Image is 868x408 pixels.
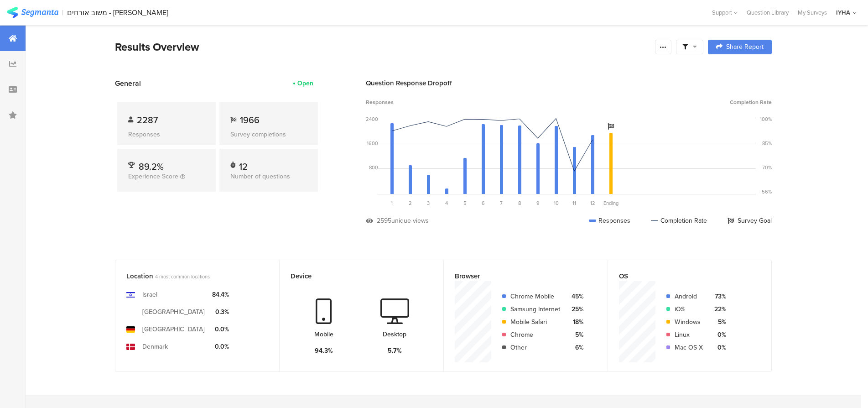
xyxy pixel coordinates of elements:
[297,78,313,88] div: Open
[572,199,576,207] span: 11
[728,216,772,225] div: Survey Goal
[239,160,248,169] div: 12
[712,5,738,20] div: Support
[128,172,178,181] span: Experience Score
[391,199,393,207] span: 1
[510,304,560,314] div: Samsung Internet
[212,307,229,317] div: 0.3%
[482,199,485,207] span: 6
[230,130,307,139] div: Survey completions
[366,78,772,88] div: Question Response Dropoff
[762,164,772,171] div: 70%
[619,271,745,281] div: OS
[518,199,521,207] span: 8
[726,44,764,50] span: Share Report
[240,113,260,127] span: 1966
[651,216,707,225] div: Completion Rate
[212,290,229,299] div: 84.4%
[567,304,583,314] div: 25%
[377,216,391,225] div: 2595
[589,216,630,225] div: Responses
[710,343,726,352] div: 0%
[675,304,703,314] div: iOS
[742,8,793,17] a: Question Library
[427,199,430,207] span: 3
[567,330,583,340] div: 5%
[510,330,560,340] div: Chrome
[730,98,772,106] span: Completion Rate
[762,188,772,195] div: 56%
[455,271,582,281] div: Browser
[212,324,229,334] div: 0.0%
[608,123,614,130] i: Survey Goal
[291,271,417,281] div: Device
[554,199,559,207] span: 10
[142,307,205,317] div: [GEOGRAPHIC_DATA]
[115,39,650,55] div: Results Overview
[314,330,333,339] div: Mobile
[500,199,503,207] span: 7
[510,343,560,352] div: Other
[366,98,394,106] span: Responses
[590,199,595,207] span: 12
[230,172,290,181] span: Number of questions
[367,140,378,147] div: 1600
[567,292,583,301] div: 45%
[62,7,63,18] div: |
[388,346,402,356] div: 5.7%
[369,164,378,171] div: 800
[510,292,560,301] div: Chrome Mobile
[7,7,58,18] img: segmanta logo
[142,324,205,334] div: [GEOGRAPHIC_DATA]
[675,343,703,352] div: Mac OS X
[463,199,467,207] span: 5
[391,216,429,225] div: unique views
[567,317,583,327] div: 18%
[139,160,164,173] span: 89.2%
[710,330,726,340] div: 0%
[510,317,560,327] div: Mobile Safari
[383,330,406,339] div: Desktop
[155,273,210,280] span: 4 most common locations
[128,130,205,139] div: Responses
[409,199,412,207] span: 2
[445,199,448,207] span: 4
[793,8,832,17] a: My Surveys
[836,8,850,17] div: IYHA
[760,115,772,123] div: 100%
[762,140,772,147] div: 85%
[115,78,141,89] span: General
[315,346,333,356] div: 94.3%
[142,342,168,351] div: Denmark
[536,199,540,207] span: 9
[67,8,168,17] div: משוב אורחים - [PERSON_NAME]
[366,115,378,123] div: 2400
[602,199,620,207] div: Ending
[710,304,726,314] div: 22%
[137,113,158,127] span: 2287
[567,343,583,352] div: 6%
[675,330,703,340] div: Linux
[710,292,726,301] div: 73%
[675,317,703,327] div: Windows
[212,342,229,351] div: 0.0%
[675,292,703,301] div: Android
[142,290,157,299] div: Israel
[126,271,253,281] div: Location
[710,317,726,327] div: 5%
